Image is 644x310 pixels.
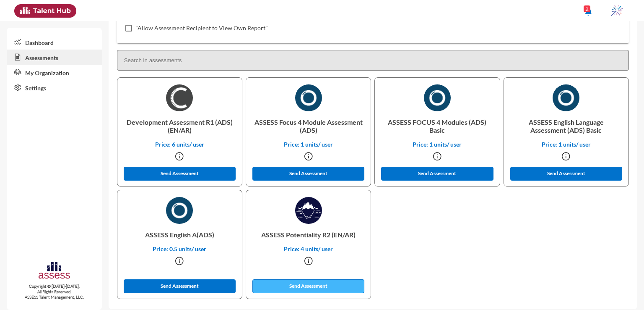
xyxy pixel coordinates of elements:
p: Price: 4 units/ user [253,245,364,252]
img: assesscompany-logo.png [38,261,71,281]
a: Dashboard [7,34,102,50]
a: Assessments [7,50,102,65]
p: Price: 1 units/ user [253,141,364,148]
p: Price: 1 units/ user [382,141,493,148]
button: Send Assessment [381,167,493,181]
button: Send Assessment [252,167,365,181]
p: Price: 0.5 units/ user [124,245,235,252]
p: ASSESS Focus 4 Module Assessment (ADS) [253,111,364,141]
p: ASSESS English A(ADS) [124,224,235,245]
p: ASSESS Potentiality R2 (EN/AR) [253,224,364,245]
p: Price: 6 units/ user [124,141,235,148]
input: Search in assessments [117,50,629,71]
button: Send Assessment [124,279,236,293]
button: Send Assessment [124,167,236,181]
span: "Allow Assessment Recipient to View Own Report" [135,23,268,33]
mat-icon: notifications [583,6,593,16]
a: Settings [7,80,102,95]
div: 2 [584,5,590,12]
button: Send Assessment [252,279,365,293]
p: Copyright © [DATE]-[DATE]. All Rights Reserved. ASSESS Talent Management, LLC. [7,284,102,300]
p: ASSESS FOCUS 4 Modules (ADS) Basic [382,111,493,141]
p: Price: 1 units/ user [511,141,622,148]
a: My Organization [7,65,102,80]
button: Send Assessment [510,167,623,181]
p: Development Assessment R1 (ADS) (EN/AR) [124,111,235,141]
p: ASSESS English Language Assessment (ADS) Basic [511,111,622,141]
